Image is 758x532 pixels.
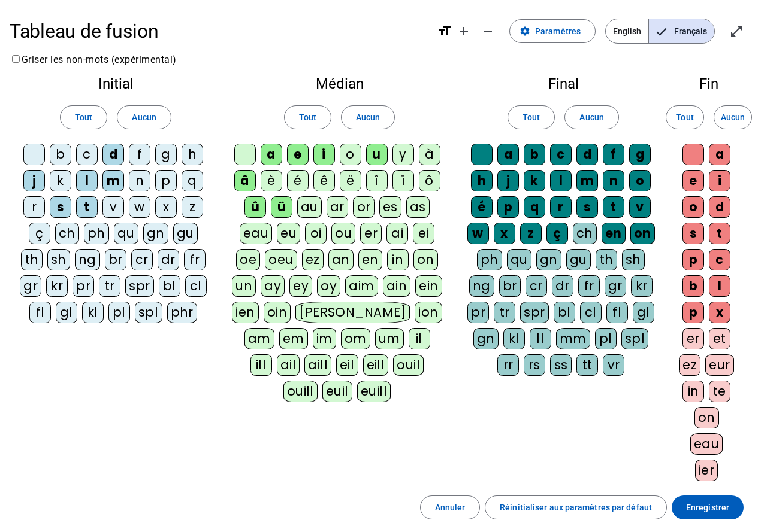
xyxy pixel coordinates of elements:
span: Réinitialiser aux paramètres par défaut [500,500,652,515]
div: s [50,196,71,218]
div: cl [185,275,207,297]
div: r [23,196,45,218]
div: [PERSON_NAME] [295,302,410,323]
div: y [392,144,414,165]
div: h [182,144,203,165]
div: as [406,196,430,218]
div: tr [494,302,515,323]
div: tr [99,275,120,297]
div: d [709,196,730,218]
div: ph [477,249,502,270]
div: gl [633,302,654,323]
div: m [102,170,124,191]
div: te [709,381,730,402]
div: br [105,249,126,270]
div: er [360,223,382,244]
div: z [182,196,203,218]
div: i [709,170,730,191]
div: gu [566,249,591,270]
div: j [497,170,519,191]
div: s [682,223,704,244]
span: Tout [75,110,92,124]
div: g [629,144,651,165]
div: oy [317,275,340,297]
div: x [155,196,177,218]
div: i [313,144,335,165]
span: Aucun [356,110,380,124]
div: th [596,249,617,270]
button: Enregistrer [672,495,744,519]
div: ouill [283,381,318,402]
button: Annuler [420,495,481,519]
div: ar [327,196,348,218]
div: s [576,196,598,218]
div: w [129,196,150,218]
input: Griser les non-mots (expérimental) [12,55,20,63]
div: an [328,249,354,270]
div: spr [520,302,549,323]
div: eill [363,354,389,376]
div: kr [46,275,68,297]
div: eau [690,433,723,455]
h1: Tableau de fusion [10,12,428,50]
div: p [155,170,177,191]
div: sh [622,249,645,270]
div: un [232,275,256,297]
div: t [603,196,624,218]
div: spl [135,302,162,323]
div: th [21,249,43,270]
div: phr [167,302,198,323]
div: pr [467,302,489,323]
div: qu [114,223,138,244]
button: Augmenter la taille de la police [452,19,476,43]
div: on [630,223,655,244]
div: v [629,196,651,218]
div: à [419,144,440,165]
div: l [709,275,730,297]
div: ouil [393,354,424,376]
div: w [467,223,489,244]
div: x [709,302,730,323]
div: l [550,170,572,191]
div: a [497,144,519,165]
div: ai [386,223,408,244]
div: rr [497,354,519,376]
div: pr [73,275,94,297]
div: fl [29,302,51,323]
div: eil [336,354,358,376]
span: Tout [299,110,316,124]
mat-icon: open_in_full [729,24,744,38]
div: oe [236,249,260,270]
div: pl [595,328,617,349]
div: ier [695,460,718,481]
span: Français [649,19,714,43]
div: o [340,144,361,165]
div: ey [289,275,312,297]
div: fl [606,302,628,323]
div: ch [573,223,597,244]
div: ss [550,354,572,376]
div: ü [271,196,292,218]
div: gu [173,223,198,244]
div: j [23,170,45,191]
div: n [129,170,150,191]
div: a [709,144,730,165]
mat-icon: add [457,24,471,38]
div: in [682,381,704,402]
div: ë [340,170,361,191]
div: î [366,170,388,191]
button: Entrer en plein écran [724,19,748,43]
span: Annuler [435,500,466,515]
div: ç [546,223,568,244]
span: Aucun [721,110,745,124]
div: es [379,196,401,218]
div: en [358,249,382,270]
div: um [375,328,404,349]
div: gr [20,275,41,297]
div: a [261,144,282,165]
h2: Final [467,77,660,91]
div: euill [357,381,391,402]
h2: Fin [679,77,739,91]
div: dr [158,249,179,270]
div: é [471,196,493,218]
